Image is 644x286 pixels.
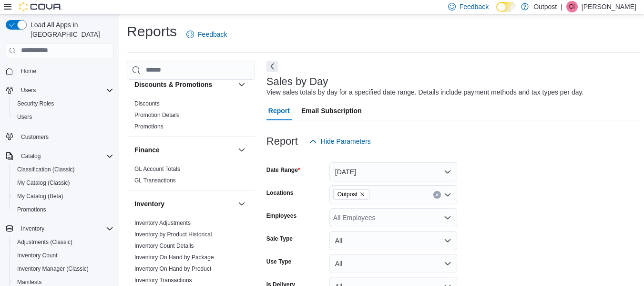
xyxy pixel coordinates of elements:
[134,112,180,118] a: Promotion Details
[134,231,212,238] a: Inventory by Product Historical
[134,254,214,261] a: Inventory On Hand by Package
[266,61,278,72] button: Next
[13,263,113,275] span: Inventory Manager (Classic)
[10,110,117,124] button: Users
[17,150,113,162] span: Catalog
[134,276,192,284] span: Inventory Transactions
[134,165,180,173] span: GL Account Totals
[10,235,117,249] button: Adjustments (Classic)
[17,65,40,77] a: Home
[17,85,113,96] span: Users
[17,85,40,96] button: Users
[17,192,63,200] span: My Catalog (Beta)
[329,254,457,273] button: All
[321,137,371,146] span: Hide Parameters
[183,25,231,44] a: Feedback
[236,144,247,156] button: Finance
[134,80,234,89] button: Discounts & Promotions
[266,258,291,265] label: Use Type
[359,191,365,197] button: Remove Outpost from selection in this group
[2,149,117,163] button: Catalog
[266,76,328,87] h3: Sales by Day
[10,176,117,190] button: My Catalog (Classic)
[444,191,451,199] button: Open list of options
[10,249,117,262] button: Inventory Count
[13,236,113,248] span: Adjustments (Classic)
[13,164,113,175] span: Classification (Classic)
[134,111,180,119] span: Promotion Details
[134,177,176,184] a: GL Transactions
[134,220,191,226] a: Inventory Adjustments
[266,87,584,97] div: View sales totals by day for a specified date range. Details include payment methods and tax type...
[13,204,113,215] span: Promotions
[2,129,117,143] button: Customers
[134,199,164,209] h3: Inventory
[134,166,180,172] a: GL Account Totals
[460,2,489,11] span: Feedback
[13,191,67,202] a: My Catalog (Beta)
[17,265,89,273] span: Inventory Manager (Classic)
[17,130,113,142] span: Customers
[329,231,457,250] button: All
[2,64,117,78] button: Home
[301,101,362,120] span: Email Subscription
[21,152,41,160] span: Catalog
[10,203,117,216] button: Promotions
[27,20,113,39] span: Load All Apps in [GEOGRAPHIC_DATA]
[13,250,113,261] span: Inventory Count
[569,1,575,12] span: CI
[329,162,457,181] button: [DATE]
[127,98,255,136] div: Discounts & Promotions
[134,265,211,272] a: Inventory On Hand by Product
[134,177,176,184] span: GL Transactions
[266,212,296,220] label: Employees
[2,222,117,235] button: Inventory
[17,223,48,234] button: Inventory
[134,199,234,209] button: Inventory
[337,190,358,199] span: Outpost
[10,262,117,275] button: Inventory Manager (Classic)
[496,2,516,12] input: Dark Mode
[17,131,52,143] a: Customers
[134,80,212,89] h3: Discounts & Promotions
[582,1,636,12] p: [PERSON_NAME]
[236,198,247,210] button: Inventory
[134,243,194,249] a: Inventory Count Details
[10,190,117,203] button: My Catalog (Beta)
[10,97,117,110] button: Security Roles
[17,166,75,173] span: Classification (Classic)
[566,1,578,12] div: Cynthia Izon
[134,242,194,250] span: Inventory Count Details
[127,163,255,190] div: Finance
[127,22,177,41] h1: Reports
[17,206,46,213] span: Promotions
[266,189,294,197] label: Locations
[17,100,54,107] span: Security Roles
[21,86,36,94] span: Users
[13,164,79,175] a: Classification (Classic)
[333,189,369,200] span: Outpost
[21,67,36,75] span: Home
[444,214,451,222] button: Open list of options
[13,191,113,202] span: My Catalog (Beta)
[13,250,61,261] a: Inventory Count
[13,111,113,123] span: Users
[198,30,227,39] span: Feedback
[17,252,58,259] span: Inventory Count
[266,136,298,147] h3: Report
[2,84,117,97] button: Users
[134,100,160,107] span: Discounts
[533,1,557,12] p: Outpost
[17,278,41,286] span: Manifests
[17,113,32,121] span: Users
[236,79,247,90] button: Discounts & Promotions
[13,236,76,248] a: Adjustments (Classic)
[134,145,234,155] button: Finance
[17,179,70,187] span: My Catalog (Classic)
[134,265,211,273] span: Inventory On Hand by Product
[268,101,290,120] span: Report
[13,263,92,275] a: Inventory Manager (Classic)
[134,277,192,284] a: Inventory Transactions
[21,133,49,141] span: Customers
